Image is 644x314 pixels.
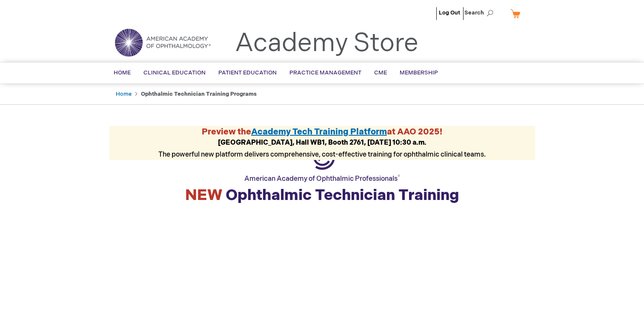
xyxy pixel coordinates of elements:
[185,186,459,205] strong: Ophthalmic Technician Training
[374,69,387,76] span: CME
[244,175,400,183] span: American Academy of Ophthalmic Professionals
[116,91,132,97] a: Home
[218,69,277,76] span: Patient Education
[464,4,497,21] span: Search
[185,186,222,205] span: NEW
[158,139,486,159] span: The powerful new platform delivers comprehensive, cost-effective training for ophthalmic clinical...
[143,69,206,76] span: Clinical Education
[400,69,438,76] span: Membership
[141,91,257,97] strong: Ophthalmic Technician Training Programs
[114,69,131,76] span: Home
[202,127,442,137] strong: Preview the at AAO 2025!
[289,69,361,76] span: Practice Management
[218,139,426,147] strong: [GEOGRAPHIC_DATA], Hall WB1, Booth 2761, [DATE] 10:30 a.m.
[398,174,400,180] sup: ®
[235,28,418,59] a: Academy Store
[439,9,460,16] a: Log Out
[251,127,387,137] a: Academy Tech Training Platform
